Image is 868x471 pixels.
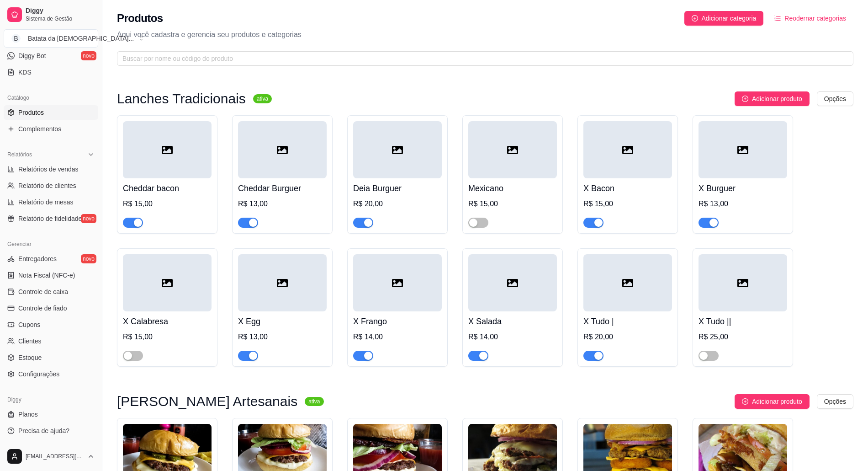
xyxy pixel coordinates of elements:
a: Relatórios de vendas [4,162,98,177]
a: DiggySistema de Gestão [4,4,98,26]
h4: X Frango [353,315,442,328]
p: Aqui você cadastra e gerencia seu produtos e categorias [117,29,853,40]
span: plus-circle [742,398,748,405]
button: Opções [817,394,853,409]
a: Controle de caixa [4,284,98,299]
h4: Deia Burguer [353,182,442,195]
button: Opções [817,91,853,106]
h4: X Calabresa [123,315,212,328]
button: [EMAIL_ADDRESS][DOMAIN_NAME] [4,445,98,467]
div: Catálogo [4,91,98,105]
div: R$ 20,00 [353,198,442,209]
a: Estoque [4,350,98,365]
a: KDS [4,65,98,80]
a: Cupons [4,317,98,332]
div: R$ 13,00 [238,332,327,343]
h4: Mexicano [468,182,557,195]
div: R$ 15,00 [123,332,212,343]
span: Relatório de mesas [18,198,74,207]
span: Relatório de clientes [18,181,76,190]
span: Entregadores [18,254,57,263]
a: Entregadoresnovo [4,252,98,266]
span: Nota Fiscal (NFC-e) [18,271,75,280]
sup: ativa [253,94,272,103]
div: R$ 15,00 [468,198,557,209]
span: Opções [824,396,846,407]
span: Controle de fiado [18,304,67,313]
h3: [PERSON_NAME] Artesanais [117,396,297,407]
span: Diggy [26,7,95,15]
a: Configurações [4,367,98,381]
span: Produtos [18,108,44,117]
a: Nota Fiscal (NFC-e) [4,268,98,283]
div: Gerenciar [4,237,98,252]
span: Cupons [18,320,40,329]
span: Configurações [18,369,59,379]
div: R$ 20,00 [583,332,672,343]
h4: X Egg [238,315,327,328]
div: R$ 15,00 [123,198,212,209]
button: Select a team [4,29,98,48]
a: Relatório de mesas [4,195,98,209]
a: Clientes [4,334,98,348]
a: Complementos [4,122,98,136]
a: Diggy Botnovo [4,48,98,63]
div: R$ 15,00 [583,198,672,209]
span: Relatório de fidelidade [18,214,82,223]
span: Diggy Bot [18,51,46,60]
button: Adicionar produto [735,394,810,409]
h4: X Salada [468,315,557,328]
span: Relatórios [7,151,32,158]
a: Relatório de clientes [4,178,98,193]
a: Produtos [4,105,98,120]
button: Adicionar produto [735,91,810,106]
span: Sistema de Gestão [26,15,95,22]
span: Controle de caixa [18,287,68,296]
a: Relatório de fidelidadenovo [4,211,98,226]
button: Adicionar categoria [684,11,764,26]
h2: Produtos [117,11,163,26]
a: Controle de fiado [4,301,98,316]
span: Estoque [18,353,42,362]
sup: ativa [305,397,323,406]
div: R$ 13,00 [699,198,787,209]
div: R$ 13,00 [238,198,327,209]
h4: Cheddar bacon [123,182,212,195]
div: R$ 25,00 [699,332,787,343]
span: ordered-list [774,15,781,21]
span: Adicionar produto [752,94,802,104]
div: R$ 14,00 [353,332,442,343]
span: B [11,34,21,43]
span: [EMAIL_ADDRESS][DOMAIN_NAME] [26,453,84,460]
input: Buscar por nome ou código do produto [122,54,841,64]
h4: Cheddar Burguer [238,182,327,195]
button: Reodernar categorias [767,11,853,26]
span: Planos [18,410,38,419]
span: plus-circle [692,15,698,21]
span: Opções [824,94,846,104]
h3: Lanches Tradicionais [117,93,246,104]
h4: X Tudo || [699,315,787,328]
span: Clientes [18,337,42,346]
span: KDS [18,68,32,77]
h4: X Tudo | [583,315,672,328]
span: Complementos [18,124,61,134]
h4: X Bacon [583,182,672,195]
div: R$ 14,00 [468,332,557,343]
span: Reodernar categorias [784,13,846,23]
div: Batata da [DEMOGRAPHIC_DATA] ... [28,34,134,43]
span: Adicionar produto [752,396,802,407]
span: Adicionar categoria [702,13,757,23]
span: plus-circle [742,96,748,102]
div: Diggy [4,392,98,407]
a: Precisa de ajuda? [4,423,98,438]
a: Planos [4,407,98,422]
span: Precisa de ajuda? [18,426,69,435]
span: Relatórios de vendas [18,165,79,174]
h4: X Burguer [699,182,787,195]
